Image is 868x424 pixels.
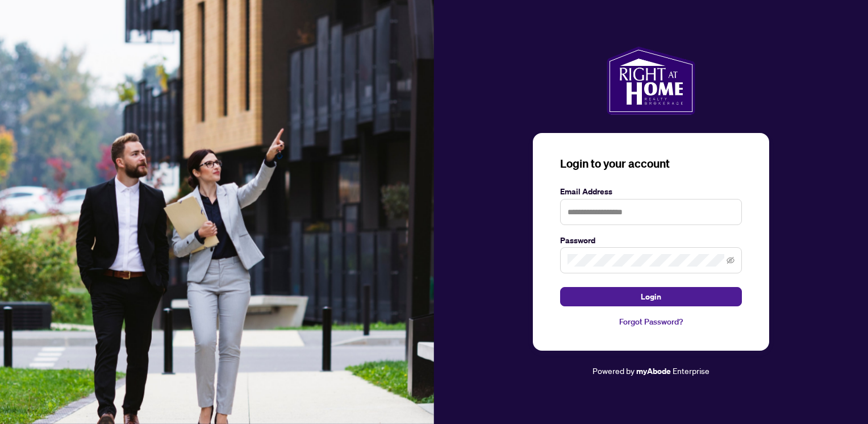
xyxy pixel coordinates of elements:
h3: Login to your account [560,156,742,172]
span: Login [641,288,661,306]
span: Powered by [592,365,635,376]
a: Forgot Password? [560,315,742,328]
span: eye-invisible [727,256,735,264]
button: Login [560,287,742,306]
a: myAbode [636,365,671,377]
span: Enterprise [673,365,710,376]
label: Password [560,234,742,247]
label: Email Address [560,185,742,198]
img: ma-logo [607,47,695,115]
